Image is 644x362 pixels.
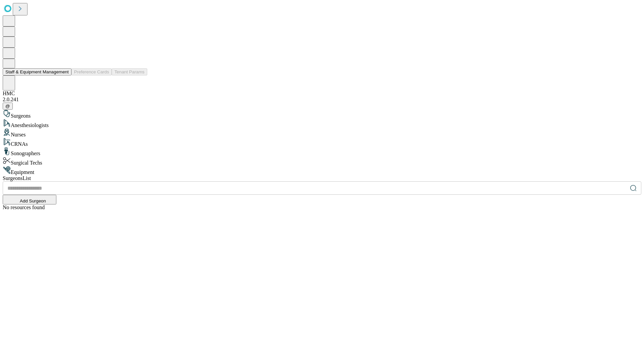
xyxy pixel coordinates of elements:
[3,90,641,97] div: HMC
[20,198,46,203] span: Add Surgeon
[3,97,641,103] div: 2.0.241
[3,157,641,166] div: Surgical Techs
[3,128,641,138] div: Nurses
[3,138,641,147] div: CRNAs
[3,103,13,110] button: @
[5,104,10,109] span: @
[71,68,112,75] button: Preference Cards
[112,68,147,75] button: Tenant Params
[3,68,71,75] button: Staff & Equipment Management
[3,119,641,128] div: Anesthesiologists
[3,147,641,157] div: Sonographers
[3,110,641,119] div: Surgeons
[3,166,641,175] div: Equipment
[3,204,641,210] div: No resources found
[3,195,56,204] button: Add Surgeon
[3,175,641,181] div: Surgeons List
